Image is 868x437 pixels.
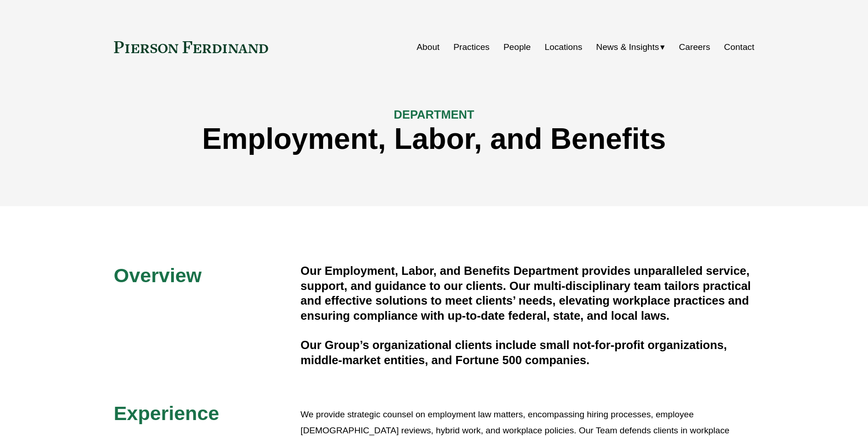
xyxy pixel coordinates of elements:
[301,263,755,323] h4: Our Employment, Labor, and Benefits Department provides unparalleled service, support, and guidan...
[114,264,202,286] span: Overview
[724,38,754,56] a: Contact
[596,38,665,56] a: folder dropdown
[114,402,219,424] span: Experience
[114,122,755,156] h1: Employment, Labor, and Benefits
[545,38,582,56] a: Locations
[301,338,755,367] h4: Our Group’s organizational clients include small not-for-profit organizations, middle-market enti...
[394,108,474,121] span: DEPARTMENT
[453,38,490,56] a: Practices
[503,38,531,56] a: People
[417,38,440,56] a: About
[596,39,659,55] span: News & Insights
[679,38,710,56] a: Careers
